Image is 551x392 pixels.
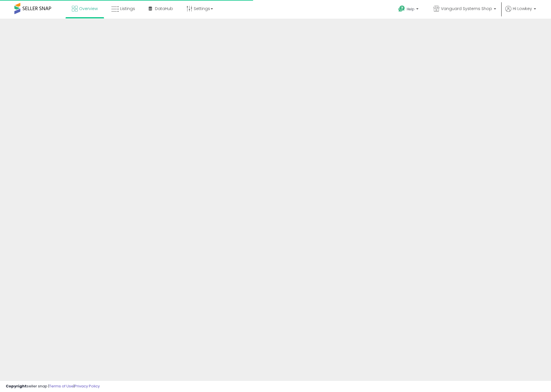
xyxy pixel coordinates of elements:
i: Get Help [398,5,405,12]
a: Hi Lowkey [505,6,536,19]
span: Listings [120,6,135,11]
span: Vanguard Systems Shop [441,6,492,11]
span: Overview [79,6,98,11]
span: Help [407,7,414,11]
span: DataHub [155,6,173,11]
span: Hi Lowkey [513,6,532,11]
a: Help [394,1,424,19]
